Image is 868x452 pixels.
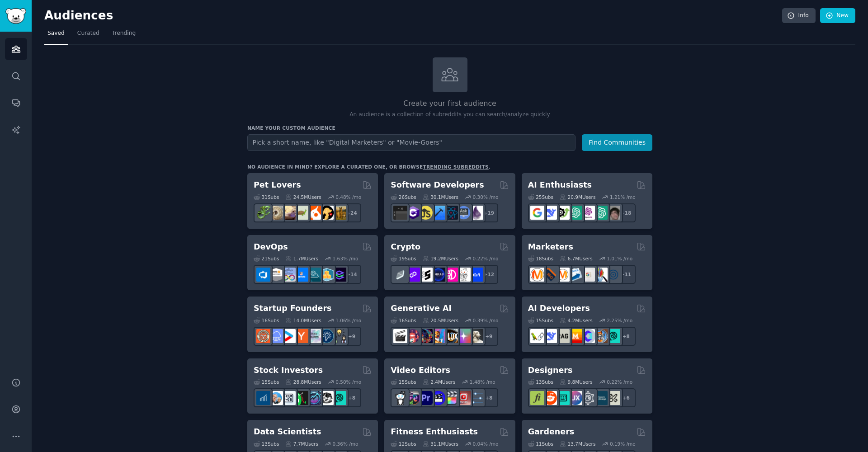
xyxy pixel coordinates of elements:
div: 19.2M Users [423,255,458,262]
div: 15 Sub s [254,379,279,385]
img: sdforall [431,329,445,343]
img: llmops [594,329,608,343]
div: 12 Sub s [391,441,416,447]
div: 0.50 % /mo [335,379,361,385]
img: Youtubevideo [457,391,471,405]
div: 20.5M Users [423,317,458,324]
img: learndesign [594,391,608,405]
img: aivideo [393,329,407,343]
div: + 6 [617,388,636,407]
img: defi_ [469,268,483,282]
img: DevOpsLinks [294,268,308,282]
img: dogbreed [332,206,346,220]
img: azuredevops [256,268,270,282]
div: 1.48 % /mo [470,379,495,385]
img: OnlineMarketing [606,268,620,282]
div: + 9 [342,327,361,346]
div: 0.39 % /mo [473,317,499,324]
p: An audience is a collection of subreddits you can search/analyze quickly [247,111,652,119]
img: aws_cdk [320,268,334,282]
img: gopro [393,391,407,405]
div: 0.22 % /mo [473,255,499,262]
div: + 8 [617,327,636,346]
h2: DevOps [254,241,288,253]
div: 0.04 % /mo [473,441,499,447]
h2: Designers [528,365,573,376]
img: FluxAI [444,329,458,343]
div: 25 Sub s [528,194,553,200]
div: 21 Sub s [254,255,279,262]
img: content_marketing [530,268,544,282]
h2: Crypto [391,241,420,253]
img: GummySearch logo [5,8,26,24]
img: elixir [469,206,483,220]
img: AskComputerScience [457,206,471,220]
div: 2.4M Users [423,379,456,385]
img: Docker_DevOps [282,268,296,282]
img: Forex [282,391,296,405]
div: 18 Sub s [528,255,553,262]
a: Saved [44,26,68,45]
h2: Audiences [44,9,782,23]
div: 11 Sub s [528,441,553,447]
img: indiehackers [307,329,321,343]
img: AskMarketing [556,268,570,282]
img: MarketingResearch [594,268,608,282]
div: 0.22 % /mo [607,379,632,385]
div: 1.06 % /mo [335,317,361,324]
div: 13 Sub s [254,441,279,447]
a: Curated [74,26,103,45]
img: dividends [256,391,270,405]
div: 16 Sub s [254,317,279,324]
div: + 18 [617,203,636,222]
div: 24.5M Users [285,194,321,200]
img: typography [530,391,544,405]
img: 0xPolygon [406,268,420,282]
img: defiblockchain [444,268,458,282]
div: 2.25 % /mo [607,317,632,324]
h3: Name your custom audience [247,125,652,131]
img: starryai [457,329,471,343]
img: DeepSeek [543,329,557,343]
div: 28.8M Users [285,379,321,385]
img: platformengineering [307,268,321,282]
img: chatgpt_promptDesign [568,206,582,220]
img: editors [406,391,420,405]
h2: AI Developers [528,303,590,314]
img: learnjavascript [419,206,433,220]
div: 0.36 % /mo [333,441,359,447]
img: ycombinator [294,329,308,343]
img: DeepSeek [543,206,557,220]
h2: AI Enthusiasts [528,179,592,191]
img: logodesign [543,391,557,405]
img: LangChain [530,329,544,343]
img: ArtificalIntelligence [606,206,620,220]
h2: Fitness Enthusiasts [391,426,478,438]
img: PetAdvice [320,206,334,220]
img: AItoolsCatalog [556,206,570,220]
img: ethstaker [419,268,433,282]
img: premiere [419,391,433,405]
img: csharp [406,206,420,220]
div: 16 Sub s [391,317,416,324]
div: 1.7M Users [285,255,318,262]
img: UI_Design [556,391,570,405]
h2: Stock Investors [254,365,323,376]
img: startup [282,329,296,343]
img: UX_Design [606,391,620,405]
img: AWS_Certified_Experts [269,268,283,282]
div: 7.7M Users [285,441,318,447]
img: technicalanalysis [332,391,346,405]
div: 13 Sub s [528,379,553,385]
div: 20.9M Users [560,194,595,200]
div: + 14 [342,265,361,284]
button: Find Communities [582,134,652,151]
img: SaaS [269,329,283,343]
img: swingtrading [320,391,334,405]
img: software [393,206,407,220]
img: VideoEditors [431,391,445,405]
a: New [820,8,855,24]
h2: Gardeners [528,426,575,438]
h2: Video Editors [391,365,450,376]
img: finalcutpro [444,391,458,405]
